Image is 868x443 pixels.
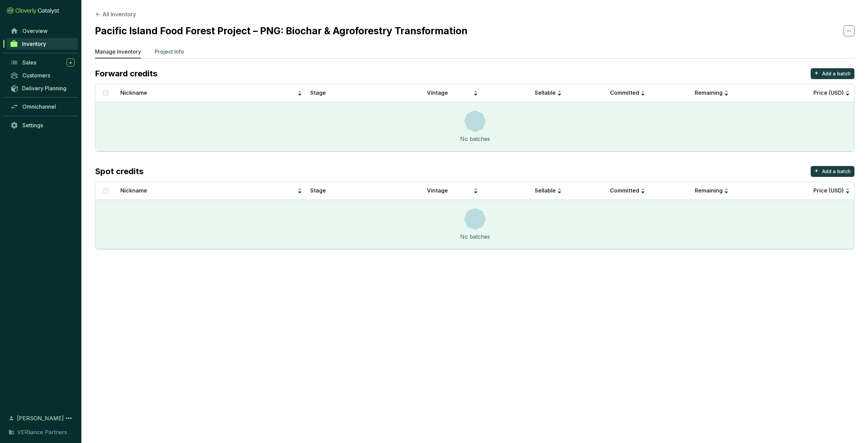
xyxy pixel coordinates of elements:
th: Stage [306,84,399,102]
span: Delivery Planning [22,85,66,92]
a: Settings [7,119,78,131]
span: Sales [22,59,36,66]
span: Remaining [695,89,723,96]
span: Stage [310,187,326,194]
span: Committed [610,187,639,194]
p: Forward credits [95,68,157,79]
span: Committed [610,89,639,96]
span: Nickname [120,89,147,96]
span: Inventory [22,40,46,47]
p: Add a batch [822,168,851,175]
span: VERliance Partners [17,428,67,436]
h2: Pacific Island Food Forest Project – PNG: Biochar & Agroforestry Transformation [95,24,468,38]
p: + [814,166,818,176]
span: Sellable [535,89,556,96]
span: Price (USD) [813,187,844,194]
a: Omnichannel [7,101,78,112]
div: No batches [460,233,490,241]
span: Remaining [695,187,723,194]
p: Add a batch [822,70,851,77]
p: Manage Inventory [95,48,141,56]
a: Customers [7,70,78,81]
button: +Add a batch [811,68,854,79]
th: Stage [306,182,399,200]
span: Sellable [535,187,556,194]
span: Omnichannel [22,103,56,110]
span: Settings [22,122,43,129]
a: Delivery Planning [7,82,78,94]
span: Vintage [427,187,448,194]
a: Sales [7,57,78,68]
button: All Inventory [95,10,136,18]
span: Stage [310,89,326,96]
div: No batches [460,135,490,143]
span: Price (USD) [813,89,844,96]
p: + [814,68,818,78]
p: Project Info [155,48,184,56]
span: Customers [22,72,50,79]
p: Spot credits [95,166,143,177]
span: [PERSON_NAME] [17,414,64,422]
button: +Add a batch [811,166,854,177]
a: Overview [7,25,78,37]
span: Nickname [120,187,147,194]
span: Vintage [427,89,448,96]
span: Overview [22,27,47,34]
a: Inventory [6,38,78,50]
